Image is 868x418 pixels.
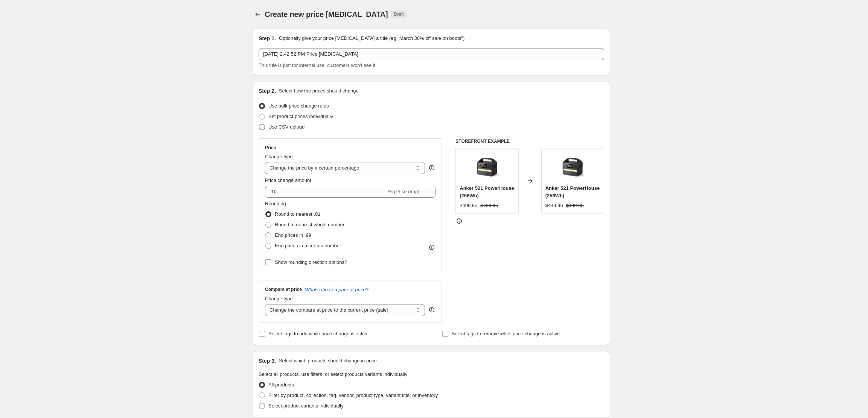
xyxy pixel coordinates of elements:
[480,202,498,209] strike: $799.95
[259,357,276,365] h2: Step 3.
[428,306,436,313] div: help
[279,35,464,42] p: Optionally give your price [MEDICAL_DATA] a title (eg "March 30% off sale on boots")
[253,9,263,20] button: Price change jobs
[452,331,560,336] span: Select tags to remove while price change is active
[268,403,343,409] span: Select product variants individually
[275,243,341,248] span: End prices in a certain number
[460,202,477,209] div: $499.95
[265,286,302,292] h3: Compare at price
[275,259,347,265] span: Show rounding direction options?
[259,87,276,95] h2: Step 2.
[472,152,502,182] img: a1720c11_anker_521_powerhouse__256wh__hero__1800x1800px_80x.jpg
[259,62,375,68] span: This title is just for internal use, customers won't see it
[557,152,588,182] img: a1720c11_anker_521_powerhouse__256wh__hero__1800x1800px_80x.jpg
[268,124,305,130] span: Use CSV upload
[265,296,293,301] span: Change type
[275,222,344,227] span: Round to nearest whole number
[259,371,407,377] span: Select all products, use filters, or select products variants individually
[388,189,419,194] span: % (Price drop)
[265,145,276,151] h3: Price
[275,211,320,217] span: Round to nearest .01
[265,201,286,206] span: Rounding
[265,154,293,159] span: Change type
[394,11,404,17] span: Draft
[268,392,438,398] span: Filter by product, collection, tag, vendor, product type, variant title, or inventory
[265,177,311,183] span: Price change amount
[268,331,369,336] span: Select tags to add while price change is active
[275,232,311,238] span: End prices in .99
[279,357,377,365] p: Select which products should change in price
[265,186,387,198] input: -15
[566,202,584,209] strike: $499.95
[268,114,333,119] span: Set product prices individually
[545,185,600,198] span: Anker 521 PowerHouse (256Wh)
[545,202,563,209] div: $449.96
[305,287,369,292] button: What's the compare at price?
[265,10,388,18] span: Create new price [MEDICAL_DATA]
[455,138,604,144] h6: STOREFRONT EXAMPLE
[428,164,436,171] div: help
[259,35,276,42] h2: Step 1.
[268,103,329,109] span: Use bulk price change rules
[268,382,294,388] span: All products
[259,48,604,60] input: 30% off holiday sale
[460,185,514,198] span: Anker 521 PowerHouse (256Wh)
[279,87,359,95] p: Select how the prices should change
